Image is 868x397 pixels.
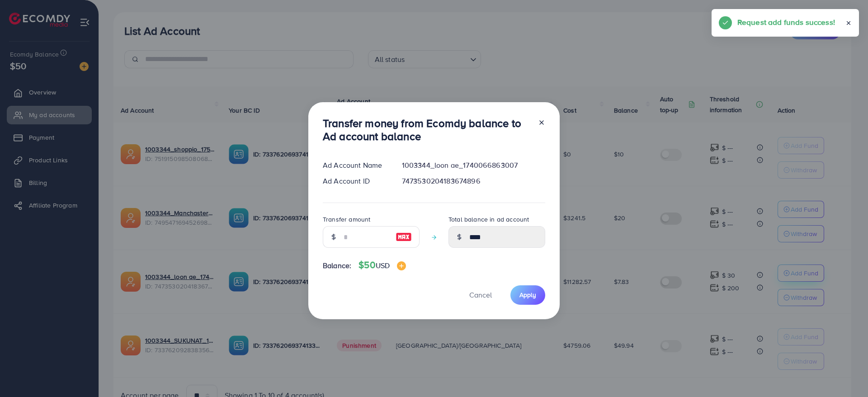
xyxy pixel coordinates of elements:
[397,261,406,270] img: image
[359,260,406,271] h4: $50
[510,285,545,305] button: Apply
[323,117,531,143] h3: Transfer money from Ecomdy balance to Ad account balance
[395,176,552,186] div: 7473530204183674896
[519,290,536,299] span: Apply
[448,215,529,224] label: Total balance in ad account
[469,290,492,300] span: Cancel
[323,215,370,224] label: Transfer amount
[395,160,552,170] div: 1003344_loon ae_1740066863007
[376,260,390,270] span: USD
[458,285,503,305] button: Cancel
[830,356,861,390] iframe: Chat
[396,232,412,242] img: image
[737,16,835,28] h5: Request add funds success!
[323,260,351,271] span: Balance:
[316,160,395,170] div: Ad Account Name
[316,176,395,186] div: Ad Account ID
